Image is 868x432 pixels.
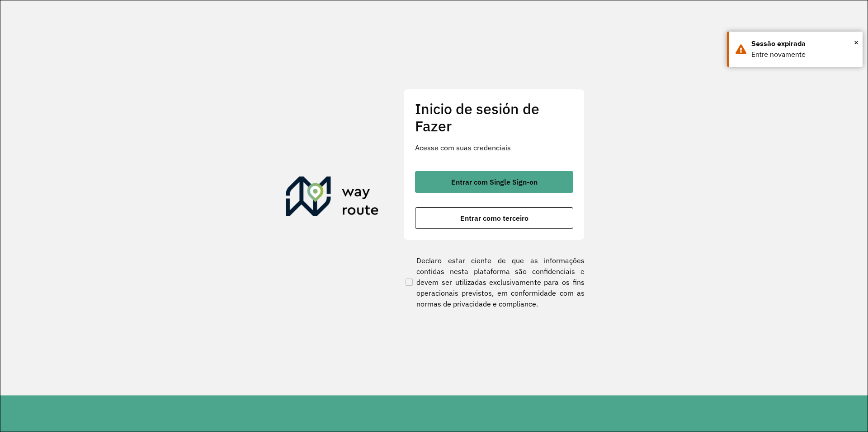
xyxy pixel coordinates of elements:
[415,207,573,229] button: botón
[416,255,585,309] font: Declaro estar ciente de que as informações contidas nesta plataforma são confidenciais e devem se...
[415,171,573,193] button: botón
[751,49,856,60] div: Entre novamente
[854,36,859,49] span: ×
[286,177,379,220] img: Roteirizador AmbevTech
[460,214,528,223] font: Entrar como terceiro
[415,100,573,135] h2: Inicio de sesión de Fazer
[415,142,573,153] p: Acesse com suas credenciais
[751,40,806,47] font: Sessão expirada
[854,36,859,49] button: Close
[751,38,856,49] div: Sessão expirada
[451,177,538,186] font: Entrar com Single Sign-on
